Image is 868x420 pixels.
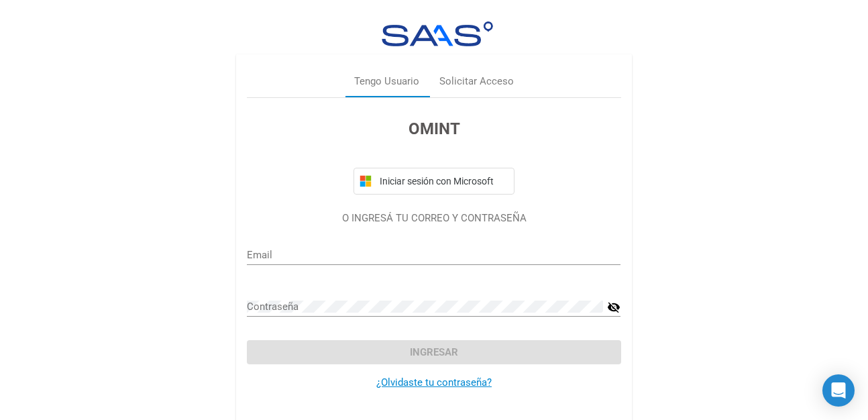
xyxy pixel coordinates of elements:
div: Tengo Usuario [354,74,419,89]
p: O INGRESÁ TU CORREO Y CONTRASEÑA [247,211,620,226]
div: Solicitar Acceso [439,74,514,89]
div: Open Intercom Messenger [822,374,855,407]
button: Iniciar sesión con Microsoft [354,168,514,195]
button: Ingresar [247,340,620,364]
a: ¿Olvidaste tu contraseña? [376,376,492,388]
mat-icon: visibility_off [607,299,620,315]
h3: OMINT [247,117,620,141]
span: Ingresar [410,346,458,358]
span: Iniciar sesión con Microsoft [377,176,508,187]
